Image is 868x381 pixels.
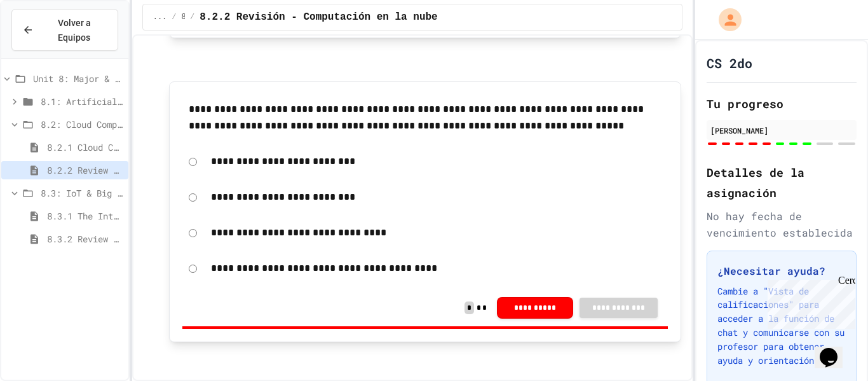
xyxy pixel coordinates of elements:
[707,55,752,71] font: CS 2do
[815,330,855,368] iframe: widget de chat
[41,118,123,131] span: 8.2: Cloud Computing
[717,264,825,277] font: ¿Necesitar ayuda?
[707,96,783,111] font: Tu progreso
[58,18,91,42] font: Volver a Equipos
[707,165,804,200] font: Detalles de la asignación
[717,285,844,367] font: Cambie a "Vista de calificaciones" para acceder a la función de chat y comunicarse con su profeso...
[763,275,855,329] iframe: widget de chat
[200,11,437,23] font: 8.2.2 Revisión - Computación en la nube
[41,95,123,108] span: 8.1: Artificial Intelligence Basics
[47,141,123,154] span: 8.2.1 Cloud Computing: Transforming the Digital World
[47,232,123,246] span: 8.3.2 Review - The Internet of Things and Big Data
[153,13,167,22] font: ...
[190,13,194,22] font: /
[41,186,123,200] span: 8.3: IoT & Big Data
[182,13,305,22] font: 8.2: Computación en la nube
[33,72,123,85] span: Unit 8: Major & Emerging Technologies
[5,5,88,92] div: ¡Chatea con nosotros ahora!Cerca
[47,163,123,177] span: 8.2.2 Review - Cloud Computing
[47,209,123,223] span: 8.3.1 The Internet of Things and Big Data: Our Connected Digital World
[705,5,745,34] div: Mi cuenta
[172,13,176,22] font: /
[707,209,853,240] font: No hay fecha de vencimiento establecida
[710,125,768,135] font: [PERSON_NAME]
[11,9,118,51] button: Volver a Equipos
